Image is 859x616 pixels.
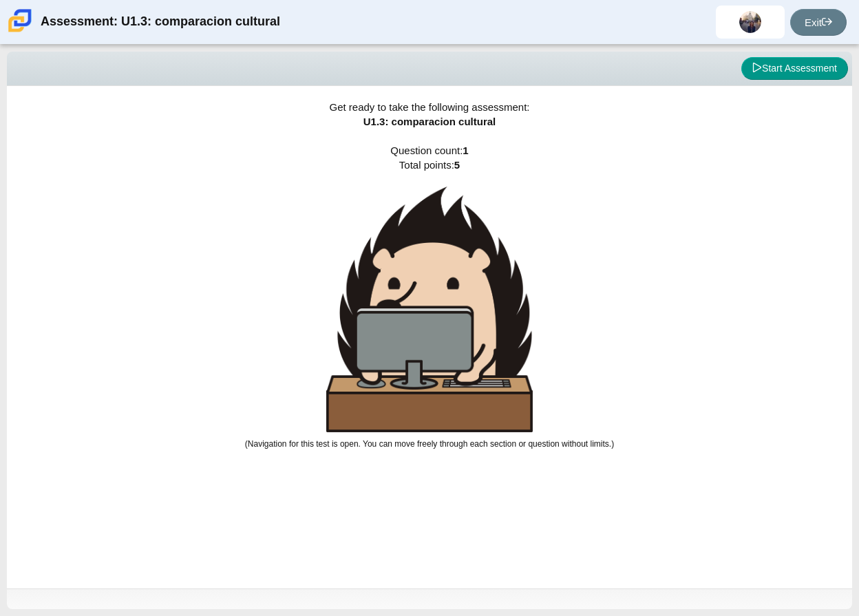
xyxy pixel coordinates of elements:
[741,57,848,81] button: Start Assessment
[41,6,280,39] div: Assessment: U1.3: comparacion cultural
[790,9,847,36] a: Exit
[330,101,530,113] span: Get ready to take the following assessment:
[245,145,614,449] span: Question count: Total points:
[6,6,34,35] img: Carmen School of Science & Technology
[326,187,533,432] img: hedgehog-behind-computer-large.png
[363,116,496,127] span: U1.3: comparacion cultural
[463,145,468,156] b: 1
[739,11,761,33] img: britta.barnhart.NdZ84j
[6,25,34,37] a: Carmen School of Science & Technology
[245,439,614,449] small: (Navigation for this test is open. You can move freely through each section or question without l...
[454,159,460,171] b: 5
